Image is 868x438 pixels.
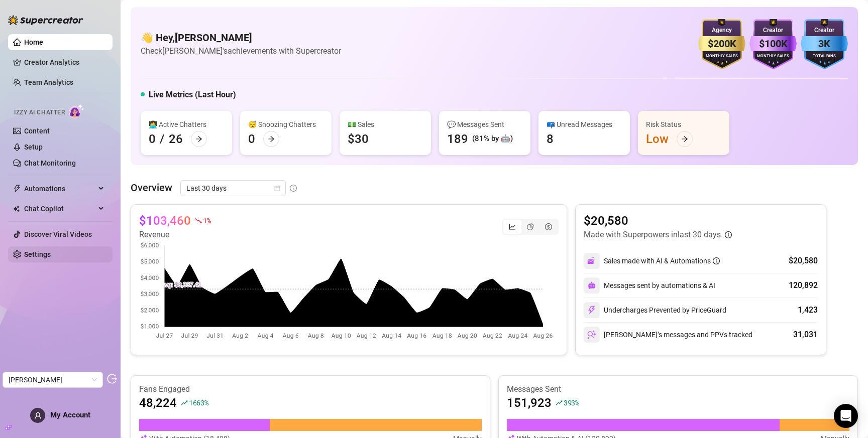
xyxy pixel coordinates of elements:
article: Messages Sent [507,384,849,395]
div: 💬 Messages Sent [447,119,522,130]
img: purple-badge-B9DA21FR.svg [749,19,797,69]
span: pie-chart [527,223,534,230]
a: Content [24,127,50,135]
article: Check [PERSON_NAME]'s achievements with Supercreator [141,45,341,57]
div: $100K [749,36,797,52]
article: Fans Engaged [139,384,482,395]
h5: Live Metrics (Last Hour) [149,89,236,101]
div: (81% by 🤖) [472,133,513,145]
a: Setup [24,143,43,151]
img: svg%3e [587,306,596,315]
span: 1663 % [189,398,208,407]
span: user [34,412,42,419]
a: Chat Monitoring [24,159,76,167]
span: Automations [24,181,95,197]
div: [PERSON_NAME]’s messages and PPVs tracked [584,327,752,343]
span: info-circle [713,257,720,264]
article: 48,224 [139,395,177,411]
article: $103,460 [139,213,191,229]
a: Home [24,38,43,46]
div: Sales made with AI & Automations [604,255,720,266]
div: Undercharges Prevented by PriceGuard [584,302,726,318]
div: Creator [801,26,848,35]
div: 💵 Sales [348,119,423,130]
div: Risk Status [646,119,721,130]
span: dollar-circle [545,223,552,230]
a: Team Analytics [24,78,73,86]
img: svg%3e [587,330,596,339]
span: Last 30 days [186,181,280,196]
div: 120,892 [789,279,818,291]
img: svg%3e [587,256,596,265]
div: 📪 Unread Messages [547,119,622,130]
h4: 👋 Hey, [PERSON_NAME] [141,31,341,45]
div: 😴 Snoozing Chatters [248,119,323,130]
span: My Account [50,410,90,419]
div: 0 [248,131,255,147]
div: 👩‍💻 Active Chatters [149,119,224,130]
div: 189 [447,131,468,147]
div: $200K [698,36,745,52]
span: logout [107,374,117,384]
article: $20,580 [584,213,732,229]
div: 3K [801,36,848,52]
img: svg%3e [588,281,596,289]
a: Discover Viral Videos [24,230,92,238]
span: 1 % [203,216,210,225]
article: 151,923 [507,395,552,411]
span: info-circle [290,185,297,192]
div: 26 [169,131,183,147]
span: Izzy AI Chatter [14,108,65,117]
img: gold-badge-CigiZidd.svg [698,19,745,69]
img: AI Chatter [69,104,84,118]
span: Chat Copilot [24,201,95,217]
div: Monthly Sales [749,53,797,60]
div: Monthly Sales [698,53,745,60]
div: 1,423 [798,304,818,316]
span: calendar [274,185,280,191]
span: build [5,424,12,431]
img: logo-BBDzfeDw.svg [8,15,83,25]
span: info-circle [725,231,732,238]
span: fall [195,217,202,224]
div: segmented control [502,219,559,235]
span: Riley Hasken [9,372,97,387]
div: 0 [149,131,156,147]
a: Creator Analytics [24,54,104,70]
img: blue-badge-DgoSNQY1.svg [801,19,848,69]
div: Messages sent by automations & AI [584,277,715,294]
div: $30 [348,131,369,147]
div: Creator [749,26,797,35]
a: Settings [24,250,51,258]
span: rise [181,399,188,406]
article: Made with Superpowers in last 30 days [584,229,721,241]
div: 31,031 [793,329,818,341]
article: Overview [131,180,172,195]
div: $20,580 [789,255,818,267]
span: arrow-right [268,135,275,142]
span: arrow-right [681,135,688,142]
span: thunderbolt [13,185,21,193]
span: 393 % [564,398,579,407]
article: Revenue [139,229,210,241]
img: Chat Copilot [13,205,20,212]
span: rise [556,399,563,406]
span: arrow-right [195,135,202,142]
div: Open Intercom Messenger [834,404,858,428]
div: Total Fans [801,53,848,60]
div: 8 [547,131,554,147]
span: line-chart [509,223,516,230]
div: Agency [698,26,745,35]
